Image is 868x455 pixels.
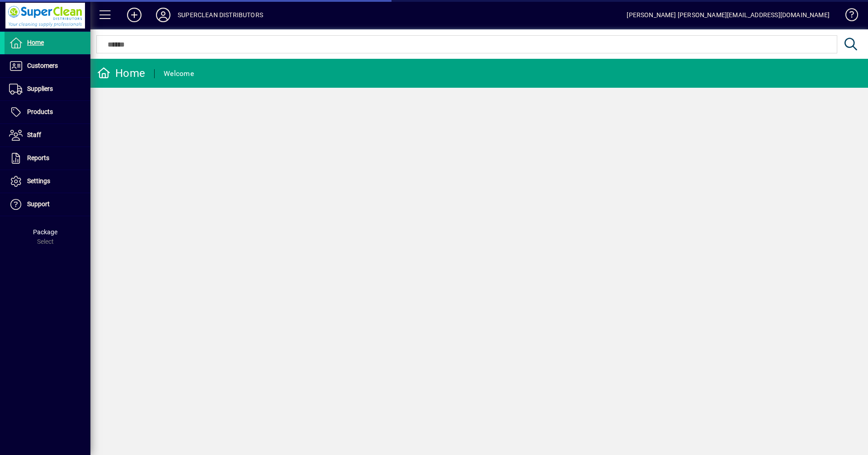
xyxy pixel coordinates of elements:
div: Home [97,66,145,81]
a: Knowledge Base [839,2,857,31]
a: Products [5,101,90,123]
span: Home [27,39,44,46]
button: Add [120,7,149,23]
span: Suppliers [27,85,53,92]
a: Staff [5,124,90,147]
span: Staff [27,131,41,138]
span: Settings [27,177,50,185]
span: Reports [27,154,49,161]
a: Settings [5,170,90,193]
div: SUPERCLEAN DISTRIBUTORS [178,8,263,22]
a: Customers [5,55,90,77]
div: Welcome [164,66,194,81]
a: Suppliers [5,78,90,100]
span: Support [27,200,50,208]
button: Profile [149,7,178,23]
span: Package [33,228,57,236]
a: Reports [5,147,90,170]
div: [PERSON_NAME] [PERSON_NAME][EMAIL_ADDRESS][DOMAIN_NAME] [627,8,830,22]
span: Products [27,108,53,115]
a: Support [5,193,90,216]
span: Customers [27,62,58,69]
